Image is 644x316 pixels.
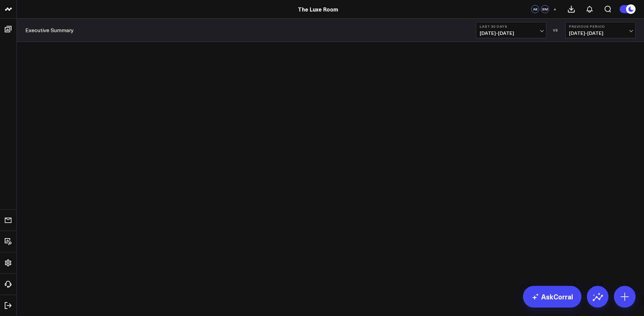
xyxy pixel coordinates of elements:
button: Last 30 Days[DATE]-[DATE] [476,22,546,38]
button: + [551,5,559,13]
span: [DATE] - [DATE] [480,30,543,36]
a: The Luxe Room [298,5,338,13]
div: AK [531,5,539,13]
a: Executive Summary [25,26,74,34]
span: [DATE] - [DATE] [569,30,632,36]
span: + [553,7,556,12]
div: BM [541,5,549,13]
a: AskCorral [523,286,581,308]
b: Last 30 Days [480,24,543,28]
button: Previous Period[DATE]-[DATE] [565,22,636,38]
b: Previous Period [569,24,632,28]
div: VS [550,28,562,32]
